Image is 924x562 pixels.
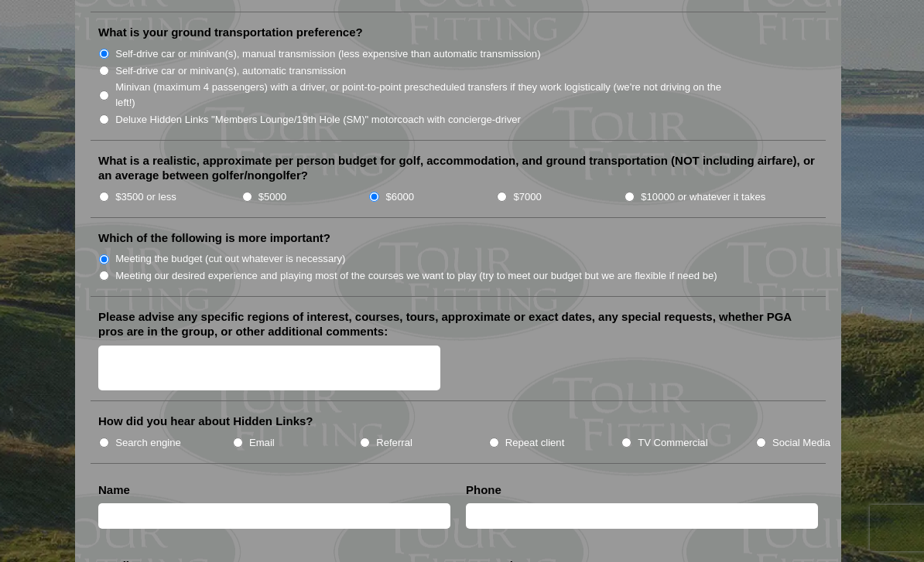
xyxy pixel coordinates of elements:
[98,153,818,183] label: What is a realistic, approximate per person budget for golf, accommodation, and ground transporta...
[513,189,541,205] label: $7000
[505,435,565,451] label: Repeat client
[98,482,130,498] label: Name
[115,63,346,79] label: Self-drive car or minivan(s), automatic transmission
[376,435,412,451] label: Referral
[641,189,765,205] label: $10000 or whatever it takes
[772,435,830,451] label: Social Media
[249,435,275,451] label: Email
[98,309,818,339] label: Please advise any specific regions of interest, courses, tours, approximate or exact dates, any s...
[115,80,737,110] label: Minivan (maximum 4 passengers) with a driver, or point-to-point prescheduled transfers if they wo...
[466,482,501,498] label: Phone
[115,46,540,62] label: Self-drive car or minivan(s), manual transmission (less expensive than automatic transmission)
[115,189,176,205] label: $3500 or less
[638,435,707,451] label: TV Commercial
[115,251,345,267] label: Meeting the budget (cut out whatever is necessary)
[98,230,330,246] label: Which of the following is more important?
[98,25,363,40] label: What is your ground transportation preference?
[386,189,414,205] label: $6000
[115,112,521,128] label: Deluxe Hidden Links "Members Lounge/19th Hole (SM)" motorcoach with concierge-driver
[98,414,313,429] label: How did you hear about Hidden Links?
[258,189,286,205] label: $5000
[115,435,181,451] label: Search engine
[115,268,717,284] label: Meeting our desired experience and playing most of the courses we want to play (try to meet our b...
